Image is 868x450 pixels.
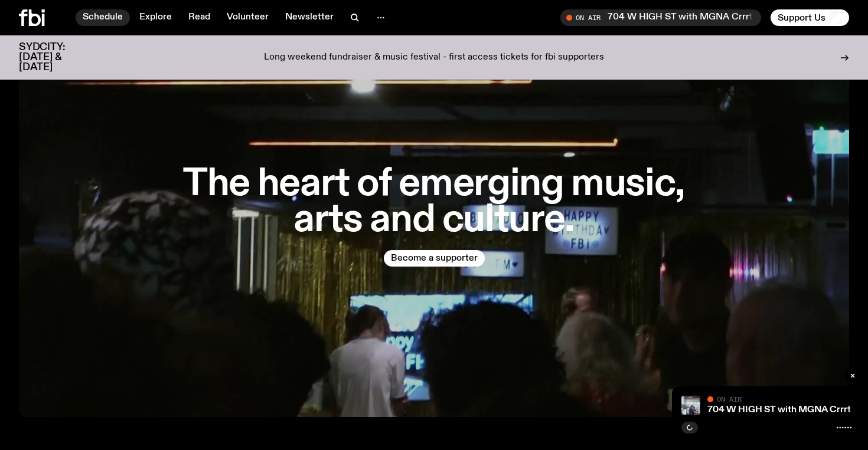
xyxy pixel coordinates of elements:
[778,12,825,23] span: Support Us
[19,42,94,73] h3: SYDCITY: [DATE] & [DATE]
[384,250,485,267] button: Become a supporter
[264,52,604,63] p: Long weekend fundraiser & music festival - first access tickets for fbi supporters
[169,166,699,238] h1: The heart of emerging music, arts and culture.
[681,396,700,415] img: Pat sits at a dining table with his profile facing the camera. Rhea sits to his left facing the c...
[278,9,341,26] a: Newsletter
[717,395,742,403] span: On Air
[220,9,276,26] a: Volunteer
[560,9,761,26] button: On Air704 W HIGH ST with MGNA Crrrta
[181,9,217,26] a: Read
[132,9,179,26] a: Explore
[771,9,849,26] button: Support Us
[76,9,130,26] a: Schedule
[707,405,856,415] a: 704 W HIGH ST with MGNA Crrrta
